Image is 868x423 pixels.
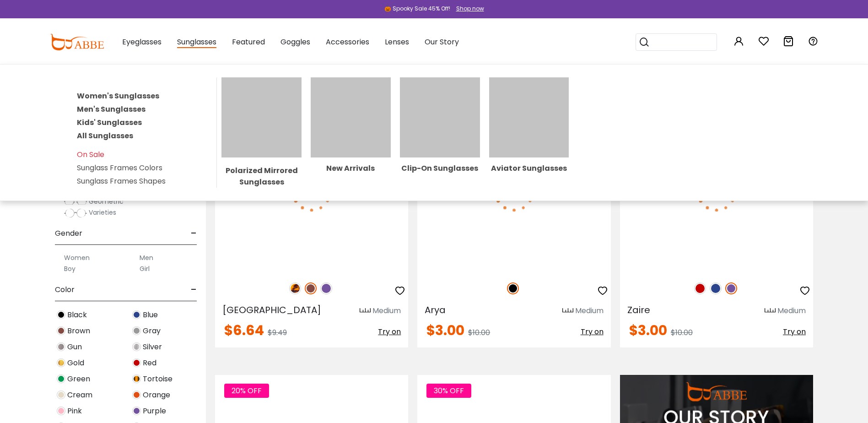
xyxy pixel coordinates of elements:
[378,324,401,340] button: Try on
[77,130,133,141] a: All Sunglasses
[425,37,459,47] span: Our Story
[725,282,737,294] img: Purple
[629,320,667,340] span: $3.00
[77,91,159,101] a: Women's Sunglasses
[132,374,141,383] img: Tortoise
[122,37,162,47] span: Eyeglasses
[77,163,162,173] a: Sunglass Frames Colors
[132,326,141,335] img: Gray
[562,308,573,315] img: size ruler
[268,327,287,338] span: $9.49
[221,165,302,188] div: Polarized Mirrored Sunglasses
[132,407,141,415] img: Purple
[468,327,490,338] span: $10.00
[191,279,197,301] span: -
[575,305,604,316] div: Medium
[67,406,82,417] span: Pink
[64,252,90,263] label: Women
[224,320,264,340] span: $6.64
[143,406,166,417] span: Purple
[385,37,409,47] span: Lenses
[191,222,197,244] span: -
[289,282,301,294] img: Leopard
[694,282,706,294] img: Red
[581,324,604,340] button: Try on
[77,149,104,160] a: On Sale
[67,374,90,385] span: Green
[89,208,116,217] span: Varieties
[507,282,519,294] img: Black
[57,407,65,415] img: Pink
[426,320,464,340] span: $3.00
[280,37,310,47] span: Goggles
[222,304,321,316] span: [GEOGRAPHIC_DATA]
[783,324,806,340] button: Try on
[360,308,371,315] img: size ruler
[64,197,87,206] img: Geometric.png
[143,374,173,385] span: Tortoise
[765,308,776,315] img: size ruler
[64,208,87,218] img: Varieties.png
[320,282,332,294] img: Purple
[305,282,317,294] img: Brown
[132,310,141,319] img: Blue
[400,77,480,157] img: Clip-On Sunglasses
[456,5,484,13] div: Shop now
[221,77,302,157] img: Polarized Mirrored
[311,112,391,172] a: New Arrivals
[378,326,401,337] span: Try on
[426,384,471,398] span: 30% OFF
[77,176,166,186] a: Sunglass Frames Shapes
[132,358,141,367] img: Red
[710,282,722,294] img: Blue
[143,390,170,401] span: Orange
[143,325,161,336] span: Gray
[140,263,150,274] label: Girl
[57,310,65,319] img: Black
[783,326,806,337] span: Try on
[224,384,269,398] span: 20% OFF
[132,390,141,399] img: Orange
[143,342,162,352] span: Silver
[132,342,141,351] img: Silver
[143,309,158,320] span: Blue
[67,390,92,401] span: Cream
[627,304,650,316] span: Zaire
[57,374,65,383] img: Green
[177,37,216,48] span: Sunglasses
[67,309,87,320] span: Black
[57,390,65,399] img: Cream
[57,326,65,335] img: Brown
[489,112,569,172] a: Aviator Sunglasses
[55,279,75,301] span: Color
[452,5,484,12] a: Shop now
[143,358,156,369] span: Red
[425,304,446,316] span: Arya
[384,5,450,13] div: 🎃 Spooky Sale 45% Off!
[77,117,142,128] a: Kids' Sunglasses
[581,326,604,337] span: Try on
[372,305,401,316] div: Medium
[67,325,90,336] span: Brown
[489,77,569,157] img: Aviator Sunglasses
[311,77,391,157] img: New Arrivals
[57,358,65,367] img: Gold
[777,305,806,316] div: Medium
[89,197,124,206] span: Geometric
[326,37,369,47] span: Accessories
[671,327,693,338] span: $10.00
[140,252,153,263] label: Men
[67,358,84,369] span: Gold
[489,165,569,172] div: Aviator Sunglasses
[57,342,65,351] img: Gun
[232,37,265,47] span: Featured
[64,263,75,274] label: Boy
[67,342,82,352] span: Gun
[77,104,146,114] a: Men's Sunglasses
[50,34,104,50] img: abbeglasses.com
[311,165,391,172] div: New Arrivals
[400,165,480,172] div: Clip-On Sunglasses
[221,112,302,188] a: Polarized Mirrored Sunglasses
[400,112,480,172] a: Clip-On Sunglasses
[55,222,82,244] span: Gender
